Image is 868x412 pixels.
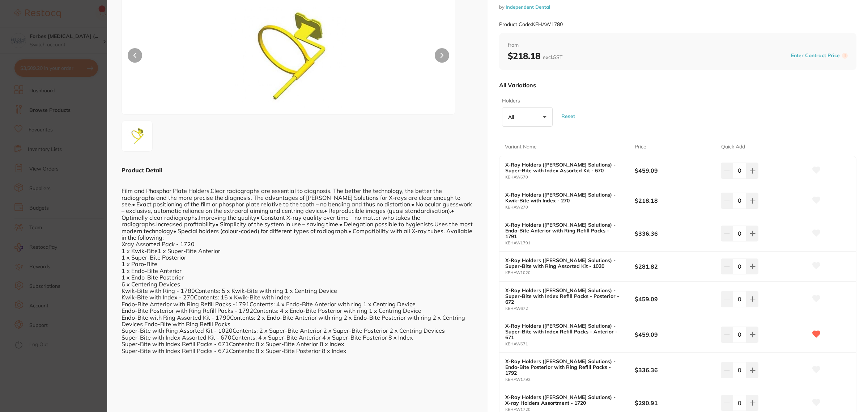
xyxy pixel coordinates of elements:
small: KEHAW1720 [505,407,635,412]
small: KEHAW1791 [505,241,635,245]
p: Quick Add [721,143,745,151]
b: $459.09 [635,295,712,303]
b: X-Ray Holders ([PERSON_NAME] Solutions) - Kwik-Bite with Index - 270 [505,192,622,203]
img: MA [124,123,150,149]
b: $218.18 [635,197,712,205]
span: excl. GST [543,54,562,60]
b: $459.09 [635,331,712,339]
label: Holders [502,97,550,105]
button: Reset [559,103,577,130]
p: All Variations [499,81,536,89]
b: X-Ray Holders ([PERSON_NAME] Solutions) - Super-Bite with Index Refill Packs - Anterior - 671 [505,323,622,340]
p: All [508,114,517,120]
b: $336.36 [635,366,712,374]
a: Independent Dental [506,4,550,10]
button: Enter Contract Price [789,52,842,59]
div: Film and Phosphor Plate Holders.Clear radiographs are essential to diagnosis. The better the tech... [122,174,473,354]
b: $290.91 [635,399,712,407]
b: X-Ray Holders ([PERSON_NAME] Solutions) - Super-Bite with Ring Assorted Kit - 1020 [505,257,622,269]
small: KEHAW1020 [505,270,635,275]
button: All [502,107,553,127]
small: KEHAW672 [505,306,635,311]
span: from [508,42,848,49]
b: X-Ray Holders ([PERSON_NAME] Solutions) - Endo-Bite Anterior with Ring Refill Packs - 1791 [505,222,622,239]
label: i [842,53,848,59]
b: $459.09 [635,167,712,175]
b: $218.18 [508,50,562,61]
b: X-Ray Holders ([PERSON_NAME] Solutions) - Super-Bite with Index Assorted Kit - 670 [505,162,622,173]
b: X-Ray Holders ([PERSON_NAME] Solutions) - Endo-Bite Posterior with Ring Refill Packs - 1792 [505,358,622,376]
small: by [499,4,856,10]
small: KEHAW1792 [505,377,635,382]
b: X-Ray Holders ([PERSON_NAME] Solutions) - X-ray Holders Assortment - 1720 [505,394,622,406]
b: $336.36 [635,230,712,237]
small: KEHAW671 [505,342,635,346]
small: Product Code: KEHAW1780 [499,21,563,28]
small: KEHAW270 [505,205,635,210]
b: X-Ray Holders ([PERSON_NAME] Solutions) - Super-Bite with Index Refill Packs - Posterior - 672 [505,287,622,305]
p: Variant Name [505,143,537,151]
b: $281.82 [635,262,712,270]
b: Product Detail [122,167,162,174]
small: KEHAW670 [505,175,635,180]
p: Price [635,143,646,151]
